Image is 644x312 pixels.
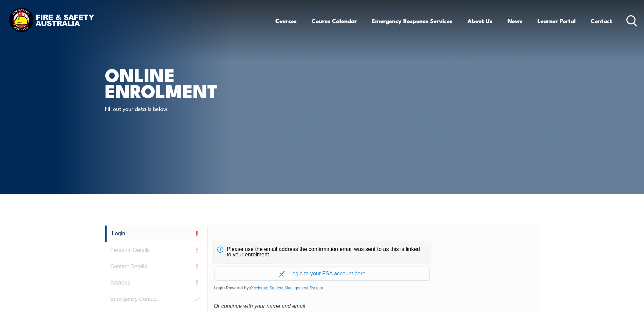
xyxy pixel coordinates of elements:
a: News [508,12,522,30]
a: Emergency Response Services [372,12,453,30]
p: Fill out your details below [105,104,229,112]
div: Please use the email address the confirmation email was sent to as this is linked to your enrolment [214,241,431,263]
a: aXcelerate Student Management System [249,286,323,290]
a: About Us [467,12,493,30]
a: Learner Portal [537,12,576,30]
div: Or continue with your name and email [214,301,533,311]
a: Login [105,226,204,242]
a: Course Calendar [312,12,357,30]
a: Courses [275,12,297,30]
h1: Online Enrolment [105,66,273,98]
a: Contact [591,12,612,30]
img: Log in withaxcelerate [279,271,285,277]
span: Login Powered by [214,283,533,293]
